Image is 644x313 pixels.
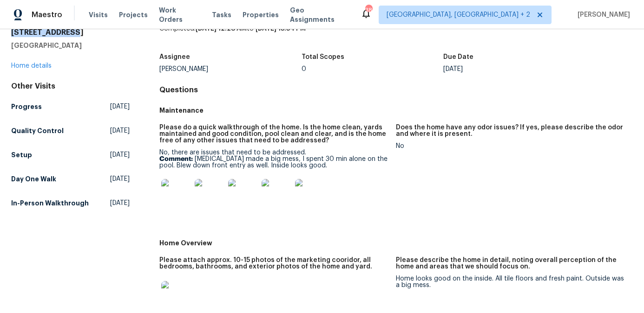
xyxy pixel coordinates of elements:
h2: [STREET_ADDRESS] [11,28,130,37]
p: [MEDICAL_DATA] made a big mess, I spent 30 min alone on the pool. Blew down front entry as well. ... [159,156,389,169]
div: Completed: to [159,24,633,48]
a: Quality Control[DATE] [11,122,130,139]
span: Tasks [212,12,231,18]
a: Setup[DATE] [11,147,130,163]
h5: Due Date [443,54,473,60]
div: Other Visits [11,82,130,91]
h5: Home Overview [159,238,633,248]
a: Home details [11,63,52,69]
a: Progress[DATE] [11,98,130,115]
a: Day One Walk[DATE] [11,171,130,187]
div: No [396,143,625,149]
h5: Does the home have any odor issues? If yes, please describe the odor and where it is present. [396,124,625,137]
b: Comment: [159,156,193,162]
span: [DATE] [110,150,130,160]
span: [GEOGRAPHIC_DATA], [GEOGRAPHIC_DATA] + 2 [387,10,530,19]
span: [DATE] [110,174,130,184]
a: In-Person Walkthrough[DATE] [11,195,130,211]
div: No, there are issues that need to be addressed. [159,149,389,214]
span: Maestro [32,10,62,19]
div: Home looks good on the inside. All tile floors and fresh paint. Outside was a big mess. [396,275,625,288]
span: Geo Assignments [290,6,349,24]
span: [DATE] [110,126,130,135]
span: Properties [243,10,279,19]
span: [DATE] [110,102,130,111]
h5: Assignee [159,54,190,60]
span: [DATE] [110,198,130,208]
h5: Please do a quick walkthrough of the home. Is the home clean, yards maintained and good condition... [159,124,389,144]
h5: Day One Walk [11,174,56,184]
div: [DATE] [443,66,585,72]
div: 0 [302,66,444,72]
span: Work Orders [159,6,201,24]
h5: Progress [11,102,42,111]
h5: [GEOGRAPHIC_DATA] [11,41,130,50]
div: [PERSON_NAME] [159,66,302,72]
span: Visits [89,10,108,19]
h5: Setup [11,150,32,160]
h5: In-Person Walkthrough [11,198,89,208]
h5: Please attach approx. 10-15 photos of the marketing cooridor, all bedrooms, bathrooms, and exteri... [159,257,389,270]
span: [PERSON_NAME] [574,10,630,19]
h5: Total Scopes [302,54,344,60]
h5: Quality Control [11,126,64,135]
span: Projects [119,10,148,19]
h5: Please describe the home in detail, noting overall perception of the home and areas that we shoul... [396,257,625,270]
h4: Questions [159,85,633,95]
h5: Maintenance [159,106,633,115]
div: 38 [365,6,372,15]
